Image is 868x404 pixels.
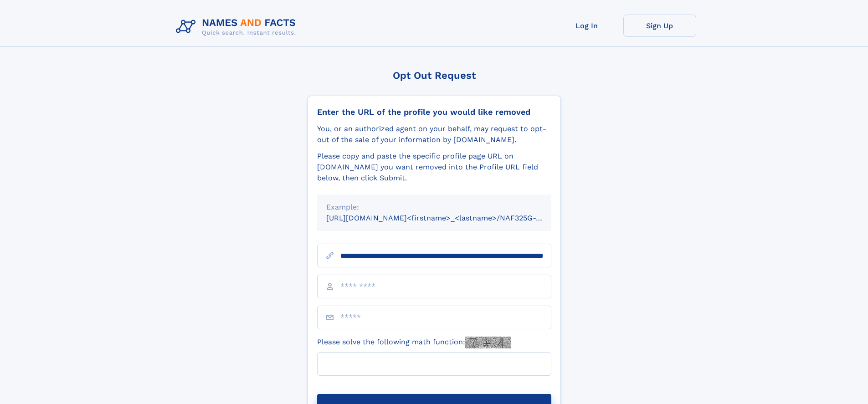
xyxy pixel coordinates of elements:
[317,123,551,145] div: You, or an authorized agent on your behalf, may request to opt-out of the sale of your informatio...
[550,15,623,37] a: Log In
[326,202,542,213] div: Example:
[623,15,696,37] a: Sign Up
[326,214,569,222] small: [URL][DOMAIN_NAME]<firstname>_<lastname>/NAF325G-xxxxxxxx
[317,107,551,117] div: Enter the URL of the profile you would like removed
[308,70,561,81] div: Opt Out Request
[317,337,511,348] label: Please solve the following math function:
[172,15,303,39] img: Logo Names and Facts
[317,151,551,184] div: Please copy and paste the specific profile page URL on [DOMAIN_NAME] you want removed into the Pr...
